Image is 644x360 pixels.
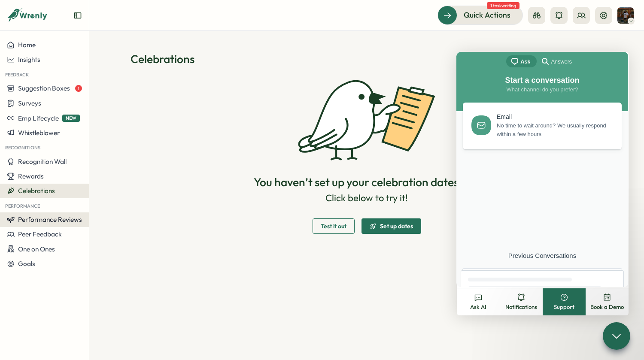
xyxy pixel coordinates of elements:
span: Performance Reviews [18,215,82,224]
span: Support [554,303,574,311]
button: Expand sidebar [73,11,82,20]
span: Emp Lifecycle [18,114,59,122]
span: Notifications [505,303,537,311]
button: Book a Demo [586,288,629,315]
span: NEW [62,115,80,122]
span: Ask AI [470,303,486,311]
img: Luke Hopwood [617,7,634,24]
span: Set up dates [380,223,413,229]
span: Goals [18,260,35,268]
button: Support [543,288,586,315]
span: 1 [75,85,82,92]
span: Celebrations [18,187,55,195]
span: Surveys [18,99,41,107]
span: Recognition Wall [18,157,67,166]
button: Test it out [313,218,355,234]
button: Ask AI [457,288,500,315]
span: Click below to try it! [325,191,408,205]
span: Insights [18,55,40,64]
span: Test it out [321,223,346,229]
button: Set up dates [361,218,421,234]
h1: Celebrations [131,51,603,67]
span: Suggestion Boxes [18,84,70,92]
span: Book a Demo [590,303,624,311]
span: Whistleblower [18,129,60,137]
span: One on Ones [18,245,55,253]
span: Peer Feedback [18,230,62,238]
span: Rewards [18,172,44,180]
iframe: Help Scout Beacon - Live Chat, Contact Form, and Knowledge Base [456,52,628,287]
span: Home [18,41,36,49]
span: You haven’t set up your celebration dates yet. [254,175,480,190]
span: Quick Actions [464,9,510,21]
button: Notifications [500,288,543,315]
button: Quick Actions [437,6,523,24]
span: 1 task waiting [487,2,519,9]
